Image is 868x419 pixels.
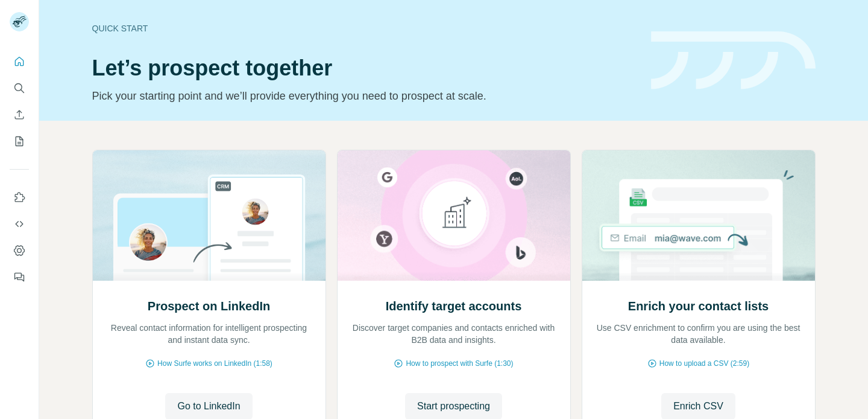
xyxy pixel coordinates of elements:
h2: Enrich your contact lists [628,298,769,315]
p: Use CSV enrichment to confirm you are using the best data available. [594,322,803,346]
button: Quick start [10,51,29,72]
h2: Identify target accounts [386,298,522,315]
button: Search [10,77,29,99]
span: Go to LinkedIn [177,399,240,414]
p: Reveal contact information for intelligent prospecting and instant data sync. [105,322,313,346]
p: Discover target companies and contacts enriched with B2B data and insights. [350,322,558,346]
h2: Prospect on LinkedIn [148,298,270,315]
span: Start prospecting [417,399,490,414]
img: banner [651,31,816,90]
img: Enrich your contact lists [582,150,816,281]
span: How to upload a CSV (2:59) [659,358,749,369]
span: Enrich CSV [673,399,723,414]
button: Feedback [10,266,29,288]
img: Prospect on LinkedIn [92,150,326,281]
button: Dashboard [10,240,29,261]
p: Pick your starting point and we’ll provide everything you need to prospect at scale. [92,88,637,104]
button: Use Surfe API [10,213,29,235]
h1: Let’s prospect together [92,56,637,80]
button: My lists [10,130,29,152]
span: How to prospect with Surfe (1:30) [406,358,513,369]
span: How Surfe works on LinkedIn (1:58) [157,358,272,369]
img: Identify target accounts [337,150,571,281]
button: Enrich CSV [10,104,29,126]
button: Use Surfe on LinkedIn [10,187,29,208]
div: Quick start [92,22,637,34]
